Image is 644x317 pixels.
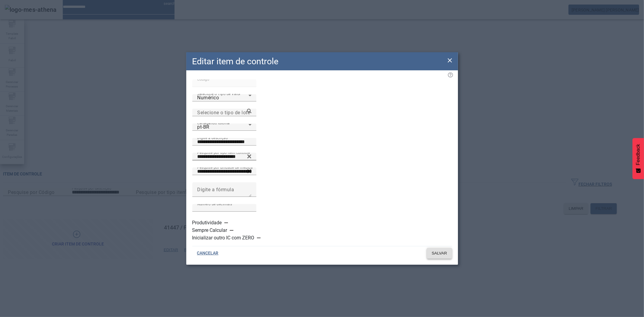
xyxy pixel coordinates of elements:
mat-label: Selecione o tipo de lote [197,110,250,115]
button: CANCELAR [192,248,223,259]
button: Feedback - Mostrar pesquisa [633,138,644,179]
span: pt-BR [197,124,210,130]
input: Number [197,168,252,175]
input: Number [197,153,252,160]
span: CANCELAR [197,250,219,256]
mat-label: Código [197,77,209,82]
label: Inicializar outro IC com ZERO [192,234,256,242]
span: Numérico [197,95,219,101]
mat-label: Pesquise por tipo item controle [197,151,250,155]
span: Feedback [636,144,641,165]
h2: Editar item de controle [192,55,279,68]
button: SALVAR [427,248,452,259]
mat-label: Digite a descrição [197,136,228,140]
mat-label: Digite a fórmula [197,187,234,193]
mat-label: Número de decimais [197,202,232,206]
input: Number [197,109,252,116]
label: Produtividade [192,219,223,226]
span: SALVAR [432,250,447,256]
mat-label: Pesquise por unidade de medida [197,165,253,170]
label: Sempre Calcular [192,227,229,234]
